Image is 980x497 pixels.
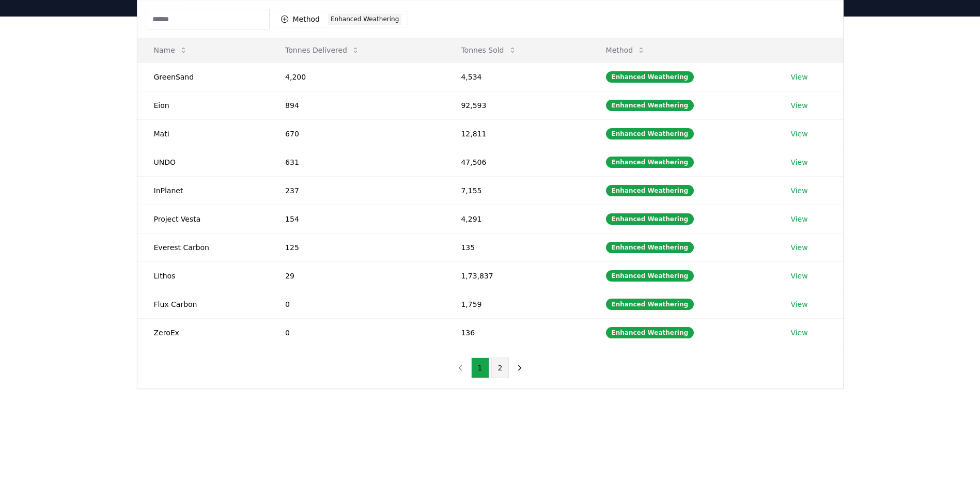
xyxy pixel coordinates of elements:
td: 0 [269,318,444,347]
div: Enhanced Weathering [606,100,694,111]
td: Everest Carbon [137,233,269,261]
td: 47,506 [444,148,589,176]
div: Enhanced Weathering [606,242,694,253]
button: Method [598,40,654,60]
td: Lithos [137,261,269,290]
td: 631 [269,148,444,176]
a: View [790,242,807,253]
td: 136 [444,318,589,347]
td: 1,73,837 [444,261,589,290]
div: Enhanced Weathering [606,213,694,225]
td: 4,200 [269,63,444,91]
a: View [790,271,807,281]
td: 7,155 [444,176,589,205]
div: Enhanced Weathering [606,299,694,310]
td: 29 [269,261,444,290]
div: Enhanced Weathering [606,270,694,282]
button: 1 [471,358,489,378]
div: Enhanced Weathering [606,185,694,196]
div: Enhanced Weathering [606,157,694,168]
td: 125 [269,233,444,261]
td: 4,291 [444,205,589,233]
a: View [790,214,807,224]
button: Name [146,40,196,60]
button: Tonnes Sold [453,40,524,60]
button: MethodEnhanced Weathering [274,11,409,27]
a: View [790,299,807,309]
div: Enhanced Weathering [606,128,694,139]
td: 4,534 [444,63,589,91]
button: Tonnes Delivered [277,40,368,60]
a: View [790,72,807,82]
td: 92,593 [444,91,589,119]
td: InPlanet [137,176,269,205]
td: 12,811 [444,119,589,148]
a: View [790,185,807,196]
td: 0 [269,290,444,318]
td: 670 [269,119,444,148]
div: Enhanced Weathering [328,13,401,25]
a: View [790,129,807,139]
td: Flux Carbon [137,290,269,318]
td: 237 [269,176,444,205]
td: 135 [444,233,589,261]
td: 894 [269,91,444,119]
td: Mati [137,119,269,148]
td: 1,759 [444,290,589,318]
td: Eion [137,91,269,119]
a: View [790,100,807,111]
div: Enhanced Weathering [606,327,694,338]
td: 154 [269,205,444,233]
button: 2 [491,358,509,378]
td: ZeroEx [137,318,269,347]
td: GreenSand [137,63,269,91]
button: next page [511,358,528,378]
div: Enhanced Weathering [606,71,694,83]
td: UNDO [137,148,269,176]
a: View [790,157,807,167]
td: Project Vesta [137,205,269,233]
a: View [790,328,807,338]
